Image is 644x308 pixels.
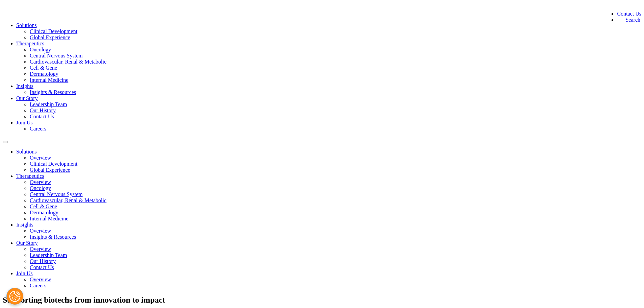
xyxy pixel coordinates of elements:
[30,185,51,191] a: Oncology
[30,204,57,209] a: Cell & Gene
[16,95,38,101] a: Our Story
[30,246,51,252] a: Overview
[30,161,77,167] a: Clinical Development
[617,11,641,17] a: Contact Us
[30,283,46,288] a: Careers
[30,210,58,215] a: Dermatology
[30,77,68,83] a: Internal Medicine
[16,120,32,125] a: Join Us
[16,222,33,228] a: Insights
[16,270,32,276] a: Join Us
[30,34,70,40] a: Global Experience
[30,114,54,119] a: Contact Us
[30,191,82,197] a: Central Nervous System
[30,277,51,282] a: Overview
[30,71,58,77] a: Dermatology
[30,28,77,34] a: Clinical Development
[30,252,67,258] a: Leadership Team
[16,41,44,46] a: Therapeutics
[6,288,23,305] button: Cookies Settings
[16,240,38,246] a: Our Story
[30,155,51,161] a: Overview
[30,108,56,113] a: Our History
[30,47,51,52] a: Oncology
[16,173,44,179] a: Therapeutics
[617,17,624,24] img: search.svg
[16,83,33,89] a: Insights
[30,197,106,203] a: Cardiovascular, Renal & Metabolic
[16,22,37,28] a: Solutions
[30,216,68,221] a: Internal Medicine
[16,149,37,155] a: Solutions
[30,101,67,107] a: Leadership Team
[30,258,56,264] a: Our History
[30,228,51,234] a: Overview
[30,89,76,95] a: Insights & Resources
[30,65,57,71] a: Cell & Gene
[30,167,70,173] a: Global Experience
[30,264,54,270] a: Contact Us
[30,179,51,185] a: Overview
[617,17,640,23] a: Search
[30,126,46,132] a: Careers
[30,59,106,65] a: Cardiovascular, Renal & Metabolic
[30,234,76,240] a: Insights & Resources
[30,53,82,58] a: Central Nervous System
[3,295,641,305] h2: Supporting biotechs from innovation to impact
